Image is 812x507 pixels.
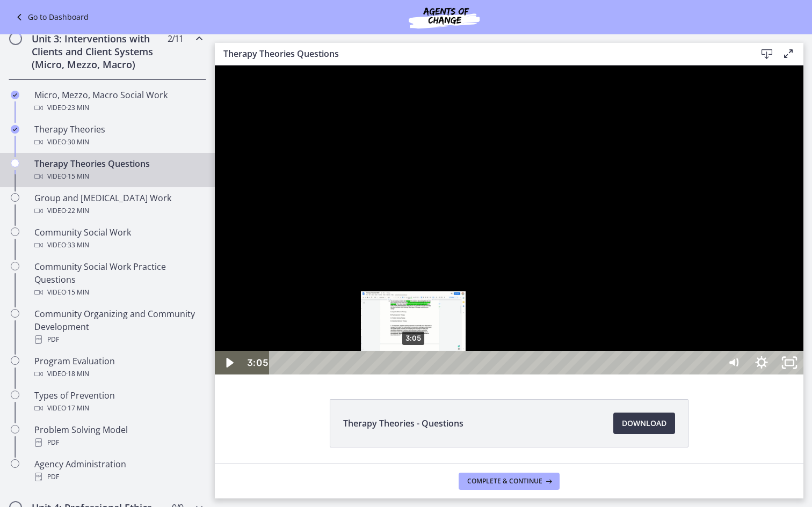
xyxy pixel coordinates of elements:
[66,101,89,114] span: · 23 min
[34,471,202,483] div: PDF
[66,204,89,217] span: · 22 min
[13,11,89,24] a: Go to Dashboard
[459,473,560,490] button: Complete & continue
[34,239,202,252] div: Video
[533,285,561,309] button: Show settings menu
[343,417,463,430] span: Therapy Theories - Questions
[34,423,202,449] div: Problem Solving Model
[34,192,202,217] div: Group and [MEDICAL_DATA] Work
[34,136,202,149] div: Video
[622,417,666,430] span: Download
[223,47,739,60] h3: Therapy Theories Questions
[34,170,202,183] div: Video
[66,286,89,299] span: · 15 min
[380,4,509,30] img: Agents of Change
[505,285,533,309] button: Mute
[613,413,675,434] a: Download
[34,436,202,449] div: PDF
[34,333,202,346] div: PDF
[32,32,163,71] h2: Unit 3: Interventions with Clients and Client Systems (Micro, Mezzo, Macro)
[215,65,803,374] iframe: Video Lesson
[66,170,89,183] span: · 15 min
[34,89,202,114] div: Micro, Mezzo, Macro Social Work
[34,101,202,114] div: Video
[34,157,202,183] div: Therapy Theories Questions
[66,368,89,380] span: · 18 min
[34,458,202,483] div: Agency Administration
[66,239,89,252] span: · 33 min
[34,123,202,149] div: Therapy Theories
[66,136,89,149] span: · 30 min
[34,355,202,380] div: Program Evaluation
[66,402,89,415] span: · 17 min
[467,477,542,486] span: Complete & continue
[34,389,202,415] div: Types of Prevention
[34,260,202,299] div: Community Social Work Practice Questions
[34,286,202,299] div: Video
[561,285,589,309] button: Unfullscreen
[34,402,202,415] div: Video
[34,368,202,380] div: Video
[11,125,19,134] i: Completed
[11,91,19,99] i: Completed
[34,226,202,252] div: Community Social Work
[168,32,183,45] span: 2 / 11
[34,307,202,346] div: Community Organizing and Community Development
[34,204,202,217] div: Video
